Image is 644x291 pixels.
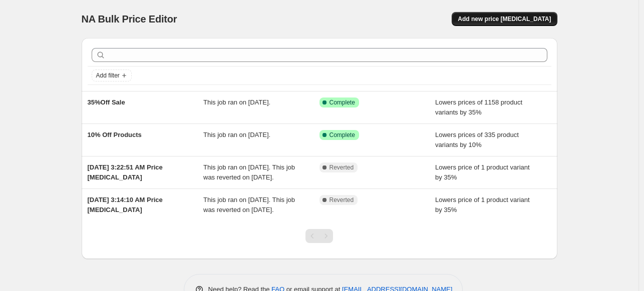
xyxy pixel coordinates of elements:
[330,163,354,171] span: Reverted
[458,15,551,23] span: Add new price [MEDICAL_DATA]
[88,163,163,181] span: [DATE] 3:22:51 AM Price [MEDICAL_DATA]
[96,71,120,79] span: Add filter
[452,12,557,26] button: Add new price [MEDICAL_DATA]
[435,196,530,213] span: Lowers price of 1 product variant by 35%
[88,98,125,106] span: 35%Off Sale
[435,131,519,148] span: Lowers prices of 335 product variants by 10%
[82,13,177,24] span: NA Bulk Price Editor
[88,131,142,138] span: 10% Off Products
[330,98,355,106] span: Complete
[203,98,270,106] span: This job ran on [DATE].
[203,131,270,138] span: This job ran on [DATE].
[330,131,355,139] span: Complete
[305,229,333,243] nav: Pagination
[330,196,354,204] span: Reverted
[92,69,132,81] button: Add filter
[203,163,295,181] span: This job ran on [DATE]. This job was reverted on [DATE].
[88,196,163,213] span: [DATE] 3:14:10 AM Price [MEDICAL_DATA]
[203,196,295,213] span: This job ran on [DATE]. This job was reverted on [DATE].
[435,98,522,116] span: Lowers prices of 1158 product variants by 35%
[435,163,530,181] span: Lowers price of 1 product variant by 35%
